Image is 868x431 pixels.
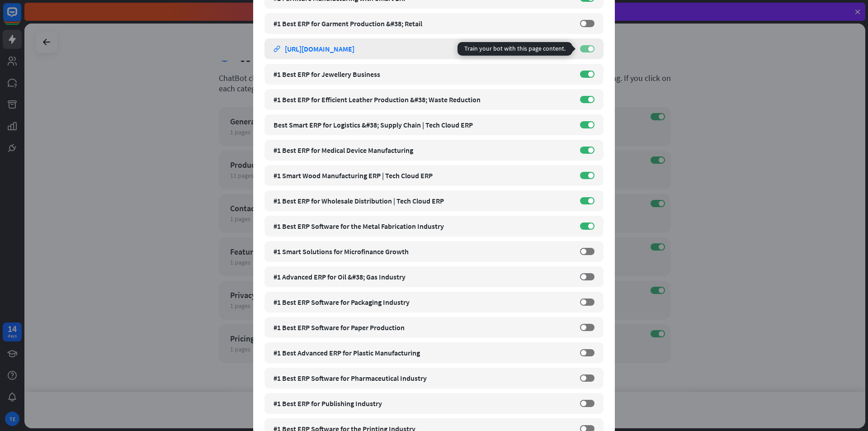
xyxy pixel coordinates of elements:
div: #1 Best ERP Software for the Metal Fabrication Industry [274,222,571,231]
div: #1 Best ERP for Jewellery Business [274,70,571,79]
div: #1 Best Advanced ERP for Plastic Manufacturing [274,348,571,357]
div: #1 Smart Solutions for Microfinance Growth [274,247,571,256]
div: Best Smart ERP for Logistics &#38; Supply Chain | Tech Cloud ERP [274,120,571,129]
a: link [URL][DOMAIN_NAME] [274,38,571,59]
i: link [274,46,280,52]
div: #1 Advanced ERP for Oil &#38; Gas Industry [274,272,571,281]
div: #1 Best ERP for Garment Production &#38; Retail [274,19,571,28]
button: Open LiveChat chat widget [7,4,34,31]
div: [URL][DOMAIN_NAME] [285,44,354,53]
div: #1 Best ERP for Efficient Leather Production &#38; Waste Reduction [274,95,571,104]
div: #1 Best ERP Software for Paper Production [274,323,571,332]
div: #1 Best ERP Software for Pharmaceutical Industry [274,374,571,383]
div: #1 Smart Wood Manufacturing ERP | Tech Cloud ERP [274,171,571,180]
div: #1 Best ERP Software for Packaging Industry [274,298,571,307]
div: #1 Best ERP for Wholesale Distribution | Tech Cloud ERP [274,196,571,205]
div: #1 Best ERP for Medical Device Manufacturing [274,146,571,155]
